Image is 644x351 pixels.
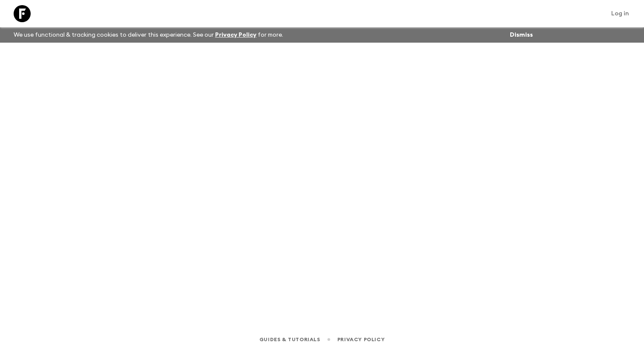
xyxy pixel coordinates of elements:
a: Guides & Tutorials [259,335,320,344]
p: We use functional & tracking cookies to deliver this experience. See our for more. [10,27,287,43]
button: Dismiss [508,29,535,41]
a: Privacy Policy [215,32,256,38]
a: Privacy Policy [337,335,385,344]
a: Log in [607,8,634,20]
